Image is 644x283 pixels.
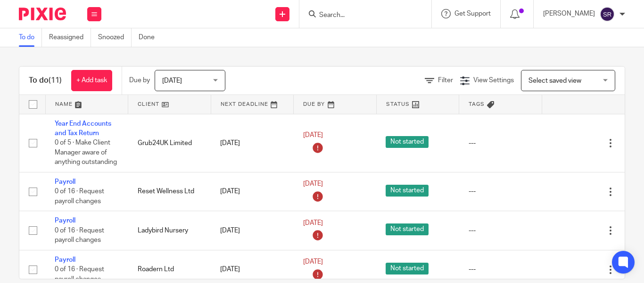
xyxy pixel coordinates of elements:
span: View Settings [473,77,514,84]
span: Not started [386,223,429,235]
td: Grub24UK Limited [128,114,211,172]
span: Get Support [454,10,491,17]
span: [DATE] [303,132,323,139]
span: Tags [469,102,485,107]
td: Reset Wellness Ltd [128,172,211,211]
p: [PERSON_NAME] [543,9,595,18]
span: Not started [386,185,429,197]
a: + Add task [71,70,112,91]
span: [DATE] [303,220,323,226]
a: Done [139,28,162,47]
span: Not started [386,263,429,274]
div: --- [469,265,533,274]
h1: To do [29,76,62,86]
div: --- [469,187,533,196]
a: Payroll [55,217,75,224]
div: --- [469,226,533,235]
a: Payroll [55,257,75,263]
a: To do [19,28,42,47]
span: 0 of 16 · Request payroll changes [55,188,104,205]
a: Payroll [55,179,75,185]
img: Pixie [19,8,66,20]
span: [DATE] [303,181,323,188]
span: 0 of 16 · Request payroll changes [55,227,104,244]
a: Snoozed [98,28,132,47]
span: Filter [438,77,453,84]
span: [DATE] [303,258,323,265]
td: Ladybird Nursery [128,211,211,250]
p: Due by [129,76,150,85]
span: (11) [49,77,62,84]
a: Reassigned [49,28,91,47]
span: 0 of 5 · Make Client Manager aware of anything outstanding [55,139,117,165]
td: [DATE] [211,211,294,250]
img: svg%3E [600,7,615,22]
span: [DATE] [162,77,182,84]
span: Not started [386,136,429,148]
td: [DATE] [211,172,294,211]
span: Select saved view [528,77,581,84]
td: [DATE] [211,114,294,172]
input: Search [318,11,403,20]
a: Year End Accounts and Tax Return [55,120,111,137]
span: 0 of 16 · Request payroll changes [55,266,104,283]
div: --- [469,138,533,148]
